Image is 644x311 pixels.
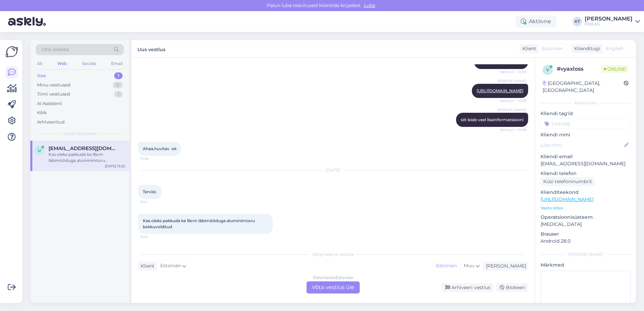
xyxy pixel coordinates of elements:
div: 1 [114,72,123,79]
span: Uued vestlused [64,131,96,137]
span: Luba [362,2,377,8]
div: Valige keel ja vastake [138,251,528,257]
span: Otsi kliente [42,46,69,53]
span: Estonian [542,45,562,52]
div: Socials [81,59,97,68]
p: Vaata edasi ... [541,205,631,211]
div: [DATE] 15:22 [105,164,125,169]
div: AI Assistent [37,100,62,107]
div: Estonian [433,261,460,271]
div: Klient [520,45,536,52]
span: Nähtud ✓ 10:58 [500,69,526,74]
span: 10:58 [140,156,165,161]
div: # vyaxloss [557,65,601,73]
div: [PERSON_NAME] [541,251,631,257]
span: urmaskoppel@hotmail.com [49,145,119,151]
p: [MEDICAL_DATA] [541,221,631,228]
span: u [38,148,41,153]
div: Email [110,59,124,68]
div: Küsi telefoninumbrit [541,177,595,186]
span: Nähtud ✓ 10:58 [500,127,526,132]
span: Ahaa,huvitav ok [143,146,176,151]
div: Võta vestlus üle [307,281,360,293]
div: [DATE] [138,167,528,173]
div: Arhiveeri vestlus [441,283,493,292]
div: Web [56,59,68,68]
p: Kliendi tag'id [541,110,631,117]
div: Aktiivne [515,15,556,28]
span: siit leiab veel lisainformatsiooni [461,117,523,122]
p: Klienditeekond [541,189,631,196]
span: Estonian [160,262,181,270]
div: Tiimi vestlused [37,91,70,98]
input: Lisa nimi [541,141,623,149]
span: 15:22 [140,234,165,239]
span: Kas oleks pakkuda ka 16cm läbimõõduga aluminimtoru kokkuvolditud [143,218,256,229]
div: Minu vestlused [37,82,70,89]
img: Askly Logo [5,45,18,58]
p: Märkmed [541,262,631,269]
div: 1 [114,91,123,98]
p: Kliendi nimi [541,131,631,138]
div: Klienditugi [572,45,600,52]
p: Operatsioonisüsteem [541,214,631,221]
label: Uus vestlus [137,44,165,53]
span: [PERSON_NAME] [497,107,526,112]
p: Android 28.0 [541,238,631,245]
p: [EMAIL_ADDRESS][DOMAIN_NAME] [541,160,631,167]
input: Lisa tag [541,118,631,129]
span: Muu [464,263,474,269]
span: Tervist. [143,189,157,194]
span: English [606,45,623,52]
div: Uus [37,72,46,79]
span: Nähtud ✓ 10:58 [500,98,526,103]
div: [PERSON_NAME] [483,263,526,270]
div: Arhiveeritud [37,119,65,126]
div: KT [573,17,582,26]
a: [PERSON_NAME]FEB AS [585,16,640,27]
span: 15:21 [140,199,165,204]
div: All [36,59,43,68]
div: Kõik [37,109,47,116]
div: [PERSON_NAME] [585,16,633,22]
div: Kas oleks pakkuda ka 16cm läbimõõduga aluminimtoru kokkuvolditud [49,151,125,164]
p: Brauser [541,231,631,238]
span: v [546,67,549,72]
span: Online [601,65,629,73]
div: Blokeeri [496,283,528,292]
p: Kliendi email [541,153,631,160]
span: [PERSON_NAME] [497,78,526,83]
div: Klient [138,263,155,270]
div: [GEOGRAPHIC_DATA], [GEOGRAPHIC_DATA] [543,80,624,94]
div: Kliendi info [541,100,631,106]
div: Estonian to Estonian [313,275,353,281]
a: [URL][DOMAIN_NAME] [477,88,523,93]
div: FEB AS [585,22,633,27]
div: 0 [113,82,123,89]
a: [URL][DOMAIN_NAME] [541,196,593,202]
p: Kliendi telefon [541,170,631,177]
